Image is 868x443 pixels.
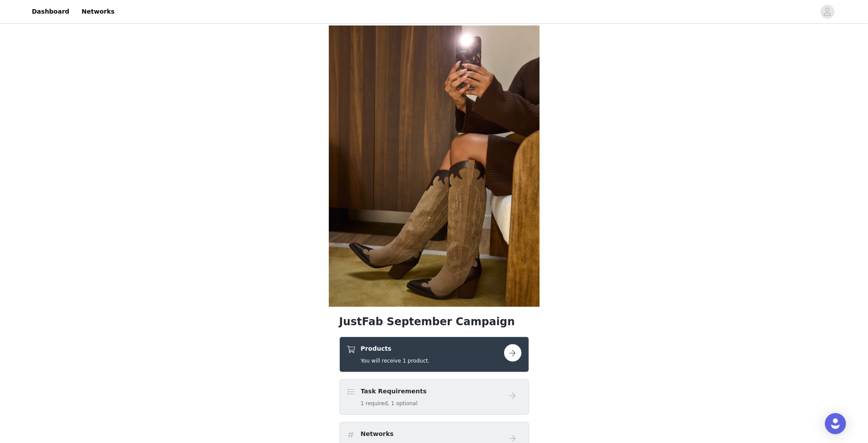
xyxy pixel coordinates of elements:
a: Networks [76,2,120,22]
h4: Task Requirements [361,387,427,396]
h5: 1 required, 1 optional [361,399,427,407]
h4: Networks [361,429,394,439]
div: Products [339,337,529,372]
img: campaign image [329,25,540,307]
div: Open Intercom Messenger [825,413,846,434]
h5: You will receive 1 product. [361,357,430,365]
h4: Products [361,344,430,353]
a: Dashboard [27,2,75,22]
div: Task Requirements [339,379,529,415]
h1: JustFab September Campaign [339,314,529,330]
div: avatar [823,5,832,19]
